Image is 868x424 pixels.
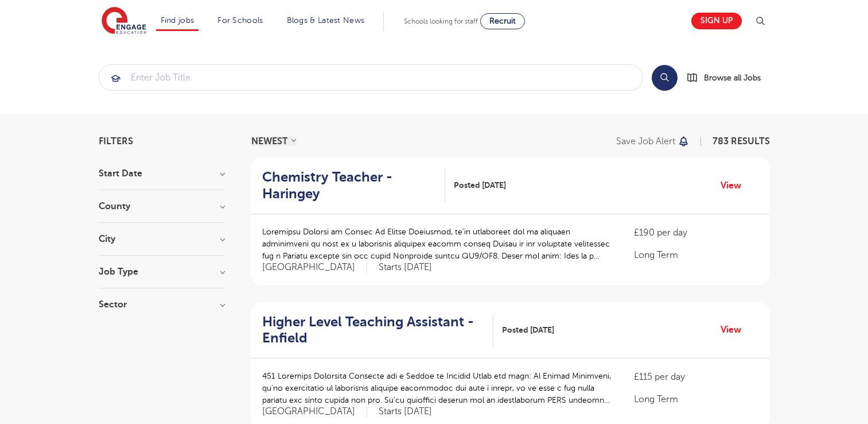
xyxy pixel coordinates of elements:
span: Recruit [489,17,516,25]
p: £190 per day [634,226,758,240]
a: Recruit [480,13,525,29]
p: Starts [DATE] [379,261,432,273]
button: Save job alert [616,137,690,146]
span: [GEOGRAPHIC_DATA] [262,261,367,273]
a: Find jobs [161,16,194,25]
h3: Job Type [99,267,225,276]
a: View [721,322,750,337]
span: Posted [DATE] [454,179,506,191]
p: Loremipsu Dolorsi am Consec Ad Elitse Doeiusmod, te’in utlaboreet dol ma aliquaen adminimveni qu ... [262,226,612,262]
h2: Higher Level Teaching Assistant - Enfield [262,314,484,347]
span: 783 RESULTS [713,136,770,147]
a: View [721,178,750,193]
input: Submit [99,65,643,90]
a: Blogs & Latest News [287,16,365,25]
a: Higher Level Teaching Assistant - Enfield [262,314,493,347]
a: Sign up [691,13,742,29]
a: Browse all Jobs [687,71,770,84]
a: For Schools [217,16,263,25]
span: Schools looking for staff [404,17,478,25]
h2: Chemistry Teacher - Haringey [262,169,436,202]
p: Starts [DATE] [379,406,432,418]
button: Search [652,65,678,91]
span: Filters [99,137,133,146]
div: Submit [99,64,643,91]
a: Chemistry Teacher - Haringey [262,169,445,202]
h3: County [99,202,225,211]
img: Engage Education [102,7,146,36]
p: Long Term [634,248,758,262]
span: [GEOGRAPHIC_DATA] [262,406,367,418]
h3: Start Date [99,169,225,178]
p: £115 per day [634,370,758,384]
span: Posted [DATE] [502,324,554,336]
span: Browse all Jobs [704,71,761,84]
p: 451 Loremips Dolorsita Consecte adi e Seddoe te Incidid Utlab etd magn: Al Enimad Minimveni, qu’n... [262,370,612,406]
h3: Sector [99,300,225,309]
p: Save job alert [616,137,675,146]
p: Long Term [634,392,758,406]
h3: City [99,234,225,244]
